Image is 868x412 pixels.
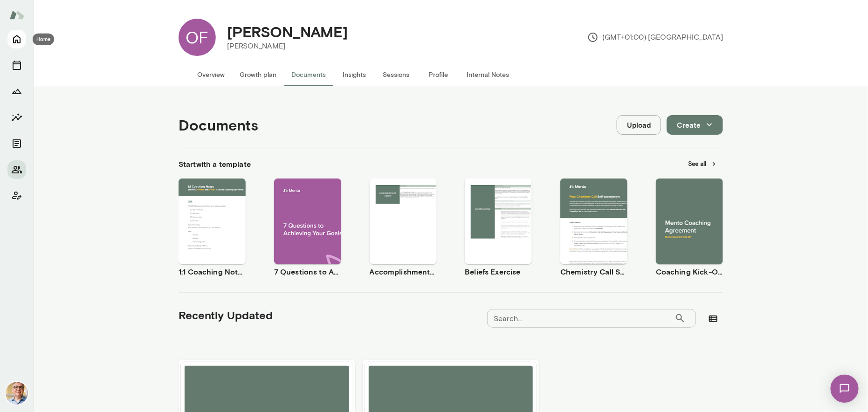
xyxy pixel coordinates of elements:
h6: Coaching Kick-Off | Coaching Agreement [656,266,723,277]
button: Home [7,30,26,48]
h6: 7 Questions to Achieving Your Goals [274,266,341,277]
button: Documents [284,63,333,86]
h6: Chemistry Call Self-Assessment [Coaches only] [560,266,627,277]
div: OF [179,19,216,56]
button: Insights [333,63,375,86]
button: Insights [7,108,26,127]
button: Sessions [7,56,26,75]
button: Profile [417,63,459,86]
h6: Beliefs Exercise [465,266,532,277]
h6: Accomplishment Tracker [370,266,437,277]
img: Scott Bowie [6,382,28,405]
button: Growth Plan [7,82,26,101]
p: [PERSON_NAME] [227,41,348,52]
button: Sessions [375,63,417,86]
img: Mento [9,6,24,24]
button: Members [7,160,26,179]
button: Client app [7,186,26,205]
p: (GMT+01:00) [GEOGRAPHIC_DATA] [587,32,723,43]
button: Growth plan [232,63,284,86]
button: Overview [190,63,232,86]
h4: [PERSON_NAME] [227,23,348,41]
h5: Recently Updated [179,308,273,323]
button: See all [682,157,723,171]
button: Upload [617,115,661,135]
button: Internal Notes [459,63,517,86]
h4: Documents [179,116,258,134]
button: Create [667,115,723,135]
h6: 1:1 Coaching Notes [179,266,246,277]
h6: Start with a template [179,158,251,170]
button: Documents [7,134,26,153]
div: Home [33,34,54,45]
